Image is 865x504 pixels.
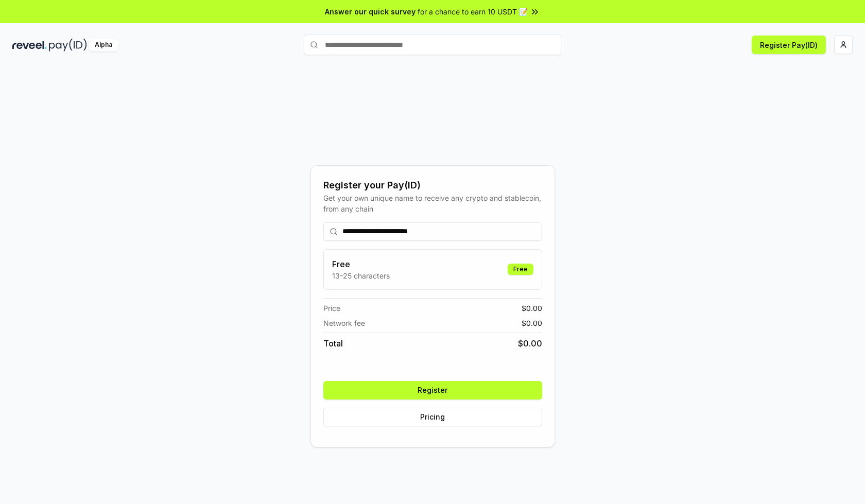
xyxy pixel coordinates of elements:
img: pay_id [49,39,87,51]
div: Alpha [89,39,118,51]
div: Free [508,264,533,275]
button: Register [323,381,542,399]
div: Register your Pay(ID) [323,178,542,193]
button: Pricing [323,408,542,426]
span: Price [323,303,340,314]
img: reveel_dark [12,39,47,51]
p: 13-25 characters [332,270,390,281]
div: Get your own unique name to receive any crypto and stablecoin, from any chain [323,193,542,214]
span: $ 0.00 [522,318,542,328]
span: Network fee [323,318,365,328]
span: Answer our quick survey [325,6,416,17]
button: Register Pay(ID) [752,36,826,54]
span: $ 0.00 [518,337,542,350]
span: Total [323,337,343,350]
span: $ 0.00 [522,303,542,314]
h3: Free [332,258,390,270]
span: for a chance to earn 10 USDT 📝 [418,6,528,17]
